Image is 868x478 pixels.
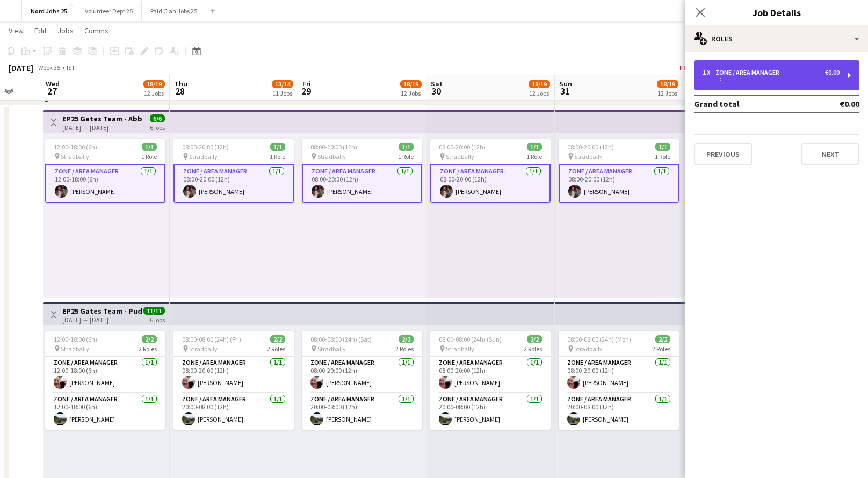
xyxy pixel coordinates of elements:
[57,26,74,35] span: Jobs
[80,24,113,38] a: Comms
[46,79,60,89] span: Wed
[62,306,142,316] h3: EP25 Gates Team - Pudo Gate
[574,345,603,353] span: Stradbally
[801,143,859,165] button: Next
[272,80,293,88] span: 13/14
[398,153,414,161] span: 1 Role
[652,345,670,353] span: 2 Roles
[189,153,218,161] span: Stradbally
[825,69,840,76] div: €0.00
[317,345,346,353] span: Stradbally
[430,139,551,203] app-job-card: 08:00-20:00 (12h)1/1 Stradbally1 RoleZone / Area Manager1/108:00-20:00 (12h)[PERSON_NAME]
[399,335,414,343] span: 2/2
[22,1,76,21] button: Nord Jobs 25
[715,69,784,76] div: Zone / Area Manager
[62,114,142,124] h3: EP25 Gates Team - Abbeyleix Gate
[526,153,542,161] span: 1 Role
[559,331,679,430] app-job-card: 08:00-08:00 (24h) (Mon)2/2 Stradbally2 RolesZone / Area Manager1/108:00-20:00 (12h)[PERSON_NAME]Z...
[439,335,502,343] span: 08:00-08:00 (24h) (Sun)
[703,76,840,82] div: --:-- - --:--
[431,79,443,89] span: Sat
[9,62,33,73] div: [DATE]
[302,139,422,203] div: 08:00-20:00 (12h)1/1 Stradbally1 RoleZone / Area Manager1/108:00-20:00 (12h)[PERSON_NAME]
[655,143,670,151] span: 1/1
[302,393,422,430] app-card-role: Zone / Area Manager1/120:00-08:00 (12h)[PERSON_NAME]
[302,164,422,203] app-card-role: Zone / Area Manager1/108:00-20:00 (12h)[PERSON_NAME]
[657,89,678,97] div: 12 Jobs
[317,153,346,161] span: Stradbally
[143,307,165,315] span: 11/11
[401,89,421,97] div: 12 Jobs
[173,331,294,430] app-job-card: 08:00-08:00 (24h) (Fri)2/2 Stradbally2 RolesZone / Area Manager1/108:00-20:00 (12h)[PERSON_NAME]Z...
[430,357,551,393] app-card-role: Zone / Area Manager1/108:00-20:00 (12h)[PERSON_NAME]
[173,164,294,203] app-card-role: Zone / Area Manager1/108:00-20:00 (12h)[PERSON_NAME]
[150,114,165,122] span: 6/6
[182,143,229,151] span: 08:00-20:00 (12h)
[272,89,293,97] div: 11 Jobs
[430,331,551,430] app-job-card: 08:00-08:00 (24h) (Sun)2/2 Stradbally2 RolesZone / Area Manager1/108:00-20:00 (12h)[PERSON_NAME]Z...
[189,345,218,353] span: Stradbally
[310,335,372,343] span: 08:00-08:00 (24h) (Sat)
[173,393,294,430] app-card-role: Zone / Area Manager1/120:00-08:00 (12h)[PERSON_NAME]
[84,26,108,35] span: Comms
[430,164,551,203] app-card-role: Zone / Area Manager1/108:00-20:00 (12h)[PERSON_NAME]
[150,315,165,324] div: 6 jobs
[430,393,551,430] app-card-role: Zone / Area Manager1/120:00-08:00 (12h)[PERSON_NAME]
[34,26,47,35] span: Edit
[45,331,165,430] app-job-card: 12:00-18:00 (6h)2/2 Stradbally2 RolesZone / Area Manager1/112:00-18:00 (6h)[PERSON_NAME]Zone / Ar...
[400,80,422,88] span: 18/19
[44,85,60,97] span: 27
[35,63,62,71] span: Week 35
[139,345,157,353] span: 2 Roles
[527,143,542,151] span: 1/1
[559,164,679,203] app-card-role: Zone / Area Manager1/108:00-20:00 (12h)[PERSON_NAME]
[62,124,142,132] div: [DATE] → [DATE]
[559,139,679,203] app-job-card: 08:00-20:00 (12h)1/1 Stradbally1 RoleZone / Area Manager1/108:00-20:00 (12h)[PERSON_NAME]
[694,143,752,165] button: Previous
[54,143,97,151] span: 12:00-18:00 (6h)
[395,345,414,353] span: 2 Roles
[45,393,165,430] app-card-role: Zone / Area Manager1/112:00-18:00 (6h)[PERSON_NAME]
[529,80,550,88] span: 18/19
[62,316,142,324] div: [DATE] → [DATE]
[173,357,294,393] app-card-role: Zone / Area Manager1/108:00-20:00 (12h)[PERSON_NAME]
[567,143,614,151] span: 08:00-20:00 (12h)
[439,143,486,151] span: 08:00-20:00 (12h)
[4,24,28,38] a: View
[655,153,670,161] span: 1 Role
[53,24,78,38] a: Jobs
[270,335,285,343] span: 2/2
[141,153,157,161] span: 1 Role
[657,80,678,88] span: 18/19
[45,139,165,203] div: 12:00-18:00 (6h)1/1 Stradbally1 RoleZone / Area Manager1/112:00-18:00 (6h)[PERSON_NAME]
[559,393,679,430] app-card-role: Zone / Area Manager1/120:00-08:00 (12h)[PERSON_NAME]
[142,335,157,343] span: 2/2
[174,79,187,89] span: Thu
[173,139,294,203] div: 08:00-20:00 (12h)1/1 Stradbally1 RoleZone / Area Manager1/108:00-20:00 (12h)[PERSON_NAME]
[559,79,572,89] span: Sun
[527,335,542,343] span: 2/2
[524,345,542,353] span: 2 Roles
[142,1,206,21] button: Paid Clan Jobs 25
[45,164,165,203] app-card-role: Zone / Area Manager1/112:00-18:00 (6h)[PERSON_NAME]
[302,79,311,89] span: Fri
[54,335,97,343] span: 12:00-18:00 (6h)
[529,89,549,97] div: 12 Jobs
[694,95,808,112] td: Grand total
[267,345,285,353] span: 2 Roles
[302,331,422,430] app-job-card: 08:00-08:00 (24h) (Sat)2/2 Stradbally2 RolesZone / Area Manager1/108:00-20:00 (12h)[PERSON_NAME]Z...
[302,357,422,393] app-card-role: Zone / Area Manager1/108:00-20:00 (12h)[PERSON_NAME]
[567,335,631,343] span: 08:00-08:00 (24h) (Mon)
[150,122,165,132] div: 6 jobs
[703,69,715,76] div: 1 x
[76,1,142,21] button: Volunteer Dept 25
[61,345,89,353] span: Stradbally
[446,153,474,161] span: Stradbally
[182,335,241,343] span: 08:00-08:00 (24h) (Fri)
[685,5,868,19] h3: Job Details
[675,61,727,75] button: Fix 2 errors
